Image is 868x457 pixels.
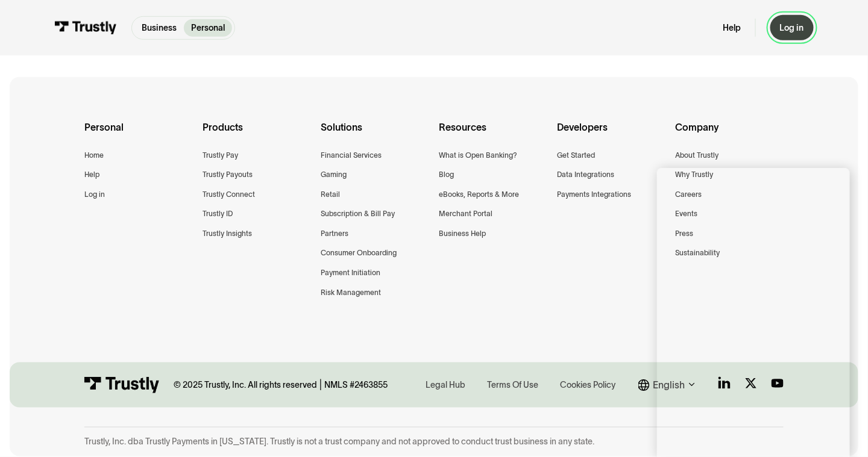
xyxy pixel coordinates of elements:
[191,22,225,34] p: Personal
[770,15,814,40] a: Log in
[203,208,233,220] a: Trustly ID
[560,379,615,391] div: Cookies Policy
[675,149,719,162] a: About Trustly
[780,22,804,33] div: Log in
[321,149,382,162] a: Financial Services
[203,228,252,240] a: Trustly Insights
[422,378,469,393] a: Legal Hub
[439,169,454,181] a: Blog
[321,247,397,260] a: Consumer Onboarding
[203,149,238,162] a: Trustly Pay
[203,169,253,181] a: Trustly Payouts
[84,119,193,149] div: Personal
[557,188,631,201] a: Payments Integrations
[439,149,517,162] a: What is Open Banking?
[638,378,699,393] div: English
[321,267,380,279] a: Payment Initiation
[321,228,348,240] a: Partners
[84,188,105,201] a: Log in
[321,287,381,299] a: Risk Management
[723,22,741,33] a: Help
[324,379,388,390] div: NMLS #2463855
[657,168,850,457] iframe: Chat Window
[84,149,104,162] a: Home
[426,379,465,391] div: Legal Hub
[174,379,317,390] div: © 2025 Trustly, Inc. All rights reserved
[319,378,322,392] div: |
[556,378,619,393] a: Cookies Policy
[142,22,177,34] p: Business
[203,188,255,201] a: Trustly Connect
[439,228,486,240] a: Business Help
[321,208,395,220] a: Subscription & Bill Pay
[439,188,519,201] a: eBooks, Reports & More
[321,169,347,181] a: Gaming
[321,119,429,149] div: Solutions
[184,19,232,37] a: Personal
[675,119,784,149] div: Company
[54,21,117,34] img: Trustly Logo
[653,378,685,393] div: English
[557,169,614,181] a: Data Integrations
[203,119,311,149] div: Products
[557,119,665,149] div: Developers
[557,149,595,162] a: Get Started
[134,19,184,37] a: Business
[84,436,784,447] div: Trustly, Inc. dba Trustly Payments in [US_STATE]. Trustly is not a trust company and not approved...
[84,377,159,393] img: Trustly Logo
[439,208,492,220] a: Merchant Portal
[84,169,99,181] a: Help
[483,378,542,393] a: Terms Of Use
[439,119,547,149] div: Resources
[321,188,340,201] a: Retail
[487,379,538,391] div: Terms Of Use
